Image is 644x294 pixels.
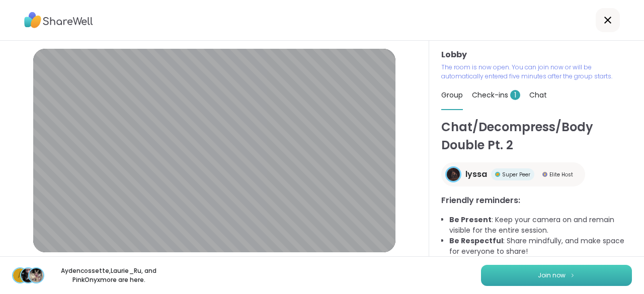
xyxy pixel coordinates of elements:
[510,90,520,100] span: 1
[481,265,632,286] button: Join now
[441,90,463,100] span: Group
[441,63,632,81] p: The room is now open. You can join now or will be automatically entered five minutes after the gr...
[472,90,520,100] span: Check-ins
[542,172,547,177] img: Elite Host
[21,268,35,282] img: Laurie_Ru
[549,171,573,178] span: Elite Host
[441,194,632,207] h3: Friendly reminders:
[449,215,492,225] b: Be Present
[502,171,530,178] span: Super Peer
[441,118,632,154] h1: Chat/Decompress/Body Double Pt. 2
[449,236,632,257] li: : Share mindfully, and make space for everyone to share!
[570,272,576,278] img: ShareWell Logomark
[441,162,585,186] a: lyssalyssaSuper PeerSuper PeerElite HostElite Host
[465,168,487,180] span: lyssa
[441,49,632,61] h3: Lobby
[52,266,165,284] p: Aydencossette , Laurie_Ru , and PinkOnyx more are here.
[449,236,503,246] b: Be Respectful
[495,172,500,177] img: Super Peer
[449,215,632,236] li: : Keep your camera on and remain visible for the entire session.
[529,90,547,100] span: Chat
[24,9,93,32] img: ShareWell Logo
[18,269,23,282] span: A
[29,268,43,282] img: PinkOnyx
[447,168,460,181] img: lyssa
[538,271,566,280] span: Join now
